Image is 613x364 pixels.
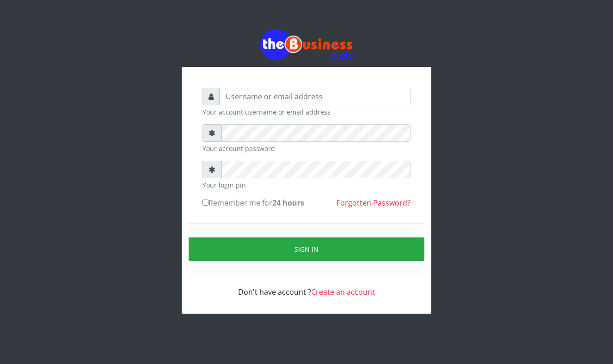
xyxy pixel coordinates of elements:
[220,88,411,105] input: Username or email address
[189,237,424,261] button: Sign in
[202,275,411,297] div: Don't have account ?
[272,198,304,208] b: 24 hours
[337,198,411,208] a: Forgotten Password?
[311,287,375,297] a: Create an account
[202,107,411,117] small: Your account username or email address
[202,180,411,190] small: Your login pin
[202,144,411,153] small: Your account password
[202,197,304,208] label: Remember me for
[202,200,208,206] input: Remember me for24 hours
